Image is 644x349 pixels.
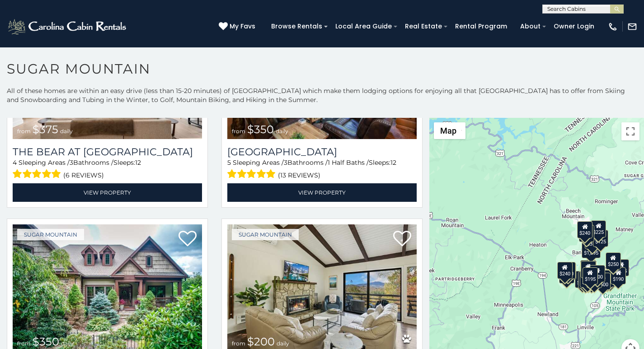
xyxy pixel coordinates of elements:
[61,340,74,347] span: daily
[621,122,639,140] button: Toggle fullscreen view
[580,260,595,277] div: $190
[17,128,31,135] span: from
[70,158,73,167] span: 3
[390,158,396,167] span: 12
[227,158,231,167] span: 5
[33,123,58,136] span: $375
[582,267,597,284] div: $195
[331,19,396,33] a: Local Area Guide
[328,158,369,167] span: 1 Half Baths /
[232,229,299,240] a: Sugar Mountain
[277,340,289,347] span: daily
[592,230,608,247] div: $125
[13,146,202,158] h3: The Bear At Sugar Mountain
[267,19,327,33] a: Browse Rentals
[13,158,202,181] div: Sleeping Areas / Bathrooms / Sleeps:
[33,335,59,348] span: $350
[179,230,197,249] a: Add to favorites
[227,146,417,158] a: [GEOGRAPHIC_DATA]
[451,19,512,33] a: Rental Program
[581,241,600,258] div: $1,095
[549,19,599,33] a: Owner Login
[516,19,545,33] a: About
[278,169,320,181] span: (13 reviews)
[7,18,129,36] img: White-1-2.png
[13,146,202,158] a: The Bear At [GEOGRAPHIC_DATA]
[17,340,31,347] span: from
[577,221,592,238] div: $240
[227,183,417,202] a: View Property
[599,270,615,287] div: $195
[13,158,17,167] span: 4
[135,158,141,167] span: 12
[400,19,447,33] a: Real Estate
[276,128,288,135] span: daily
[591,220,606,237] div: $225
[578,271,593,289] div: $155
[611,267,626,284] div: $190
[60,128,73,135] span: daily
[219,22,258,32] a: My Favs
[230,22,255,31] span: My Favs
[227,146,417,158] h3: Grouse Moor Lodge
[627,22,637,32] img: mail-regular-white.png
[434,122,465,139] button: Change map style
[578,225,594,242] div: $170
[13,183,202,202] a: View Property
[605,252,620,270] div: $250
[284,158,287,167] span: 3
[580,261,596,278] div: $300
[589,265,605,282] div: $200
[232,128,245,135] span: from
[247,335,275,348] span: $200
[17,229,84,240] a: Sugar Mountain
[440,126,456,135] span: Map
[608,22,618,32] img: phone-regular-white.png
[227,158,417,181] div: Sleeping Areas / Bathrooms / Sleeps:
[247,123,274,136] span: $350
[232,340,245,347] span: from
[557,262,572,279] div: $240
[613,259,629,276] div: $155
[63,169,104,181] span: (6 reviews)
[579,270,595,288] div: $175
[560,263,576,280] div: $225
[560,262,575,279] div: $210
